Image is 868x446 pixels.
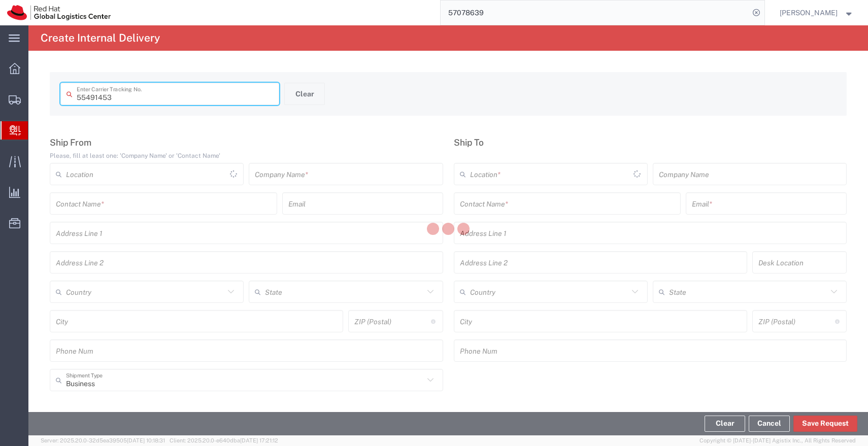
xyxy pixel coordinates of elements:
[441,1,749,25] input: Search for shipment number, reference number
[779,7,854,19] button: [PERSON_NAME]
[41,437,165,443] span: Server: 2025.20.0-32d5ea39505
[240,437,278,443] span: [DATE] 17:21:12
[170,437,278,443] span: Client: 2025.20.0-e640dba
[127,437,165,443] span: [DATE] 10:18:31
[780,7,838,18] span: Nilesh Shinde
[7,5,111,20] img: logo
[699,436,856,445] span: Copyright © [DATE]-[DATE] Agistix Inc., All Rights Reserved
